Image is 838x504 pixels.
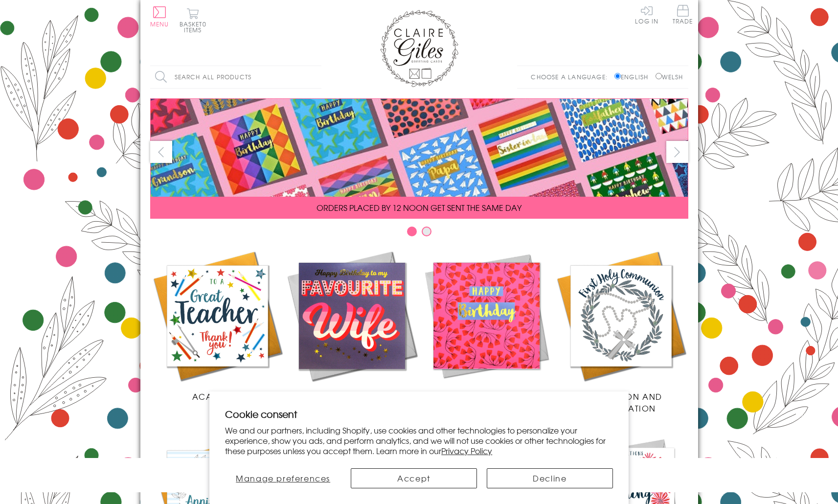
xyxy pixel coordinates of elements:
[180,8,206,33] button: Basket0 items
[579,390,662,414] span: Communion and Confirmation
[614,72,653,81] label: English
[225,468,341,488] button: Manage preferences
[225,407,613,421] h2: Cookie consent
[673,5,693,24] span: Trade
[150,6,169,27] button: Menu
[419,249,554,402] a: Birthdays
[150,249,285,402] a: Academic
[673,5,693,26] a: Trade
[150,20,169,28] span: Menu
[285,249,419,402] a: New Releases
[225,425,613,456] p: We and our partners, including Shopify, use cookies and other technologies to personalize your ex...
[487,468,613,488] button: Decline
[236,472,330,484] span: Manage preferences
[422,227,431,236] button: Carousel Page 2
[380,10,458,87] img: Claire Giles Greetings Cards
[150,141,172,163] button: prev
[656,73,662,79] input: Welsh
[531,72,612,81] p: Choose a language:
[319,390,384,402] span: New Releases
[407,227,417,236] button: Carousel Page 1 (Current Slide)
[150,226,688,241] div: Carousel Pagination
[463,390,510,402] span: Birthdays
[554,249,688,414] a: Communion and Confirmation
[150,66,321,88] input: Search all products
[635,5,658,24] a: Log In
[192,390,243,402] span: Academic
[656,72,683,81] label: Welsh
[317,202,521,213] span: ORDERS PLACED BY 12 NOON GET SENT THE SAME DAY
[614,73,621,79] input: English
[666,141,688,163] button: next
[351,468,477,488] button: Accept
[312,66,321,88] input: Search
[441,445,492,457] a: Privacy Policy
[184,20,206,34] span: 0 items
